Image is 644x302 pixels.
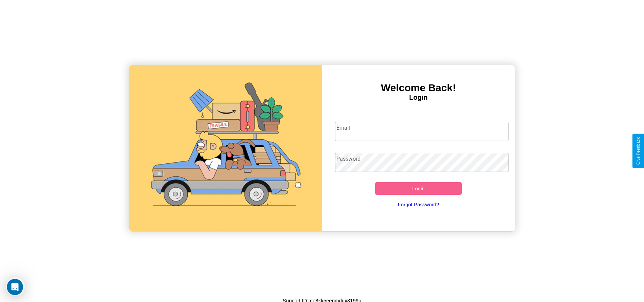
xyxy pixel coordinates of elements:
[332,195,505,214] a: Forgot Password?
[6,277,25,296] iframe: Intercom live chat discovery launcher
[375,182,462,195] button: Login
[322,94,515,101] h4: Login
[636,137,641,165] div: Give Feedback
[7,279,23,295] iframe: Intercom live chat
[322,82,515,94] h3: Welcome Back!
[129,65,322,231] img: gif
